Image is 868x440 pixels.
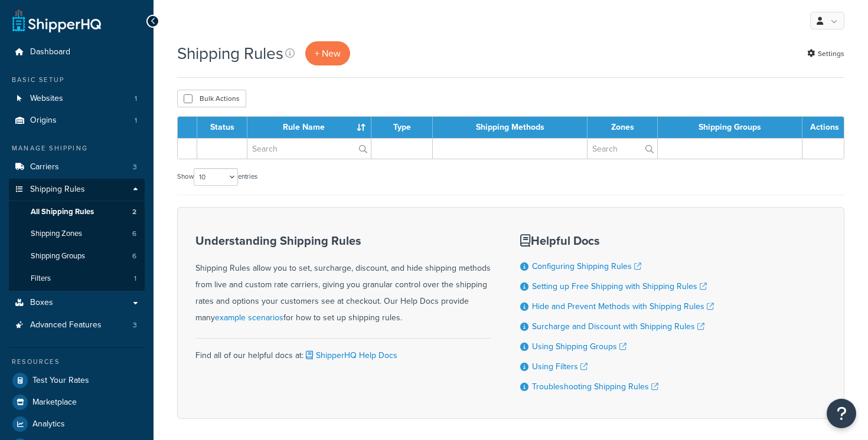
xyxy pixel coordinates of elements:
[247,139,371,159] input: Search
[9,223,145,245] a: Shipping Zones 6
[802,117,844,138] th: Actions
[9,201,145,223] a: All Shipping Rules 2
[31,274,51,284] span: Filters
[304,349,397,362] a: ShipperHQ Help Docs
[31,251,85,261] span: Shipping Groups
[9,41,145,63] a: Dashboard
[194,168,238,186] select: Showentries
[9,245,145,267] li: Shipping Groups
[9,156,145,178] a: Carriers 3
[30,298,53,308] span: Boxes
[9,88,145,110] li: Websites
[30,116,57,126] span: Origins
[9,201,145,223] li: All Shipping Rules
[195,234,491,247] h3: Understanding Shipping Rules
[32,376,89,386] span: Test Your Rates
[9,314,145,336] li: Advanced Features
[9,370,145,391] a: Test Your Rates
[532,380,658,393] a: Troubleshooting Shipping Rules
[177,90,246,107] button: Bulk Actions
[30,185,85,195] span: Shipping Rules
[135,116,137,126] span: 1
[31,207,94,217] span: All Shipping Rules
[12,9,101,32] a: ShipperHQ Home
[9,292,145,314] a: Boxes
[215,311,283,324] a: example scenarios
[177,168,257,186] label: Show entries
[305,41,350,65] p: + New
[9,75,145,85] div: Basic Setup
[9,413,145,435] a: Analytics
[197,117,247,138] th: Status
[588,139,657,159] input: Search
[133,162,137,172] span: 3
[133,320,137,330] span: 3
[9,268,145,290] li: Filters
[132,251,136,261] span: 6
[371,117,433,138] th: Type
[247,117,371,138] th: Rule Name
[532,340,626,353] a: Using Shipping Groups
[132,207,136,217] span: 2
[30,320,102,330] span: Advanced Features
[30,94,63,104] span: Websites
[134,274,136,284] span: 1
[532,280,707,293] a: Setting up Free Shipping with Shipping Rules
[433,117,588,138] th: Shipping Methods
[32,398,77,408] span: Marketplace
[195,234,491,326] div: Shipping Rules allow you to set, surcharge, discount, and hide shipping methods from live and cus...
[532,300,714,313] a: Hide and Prevent Methods with Shipping Rules
[9,156,145,178] li: Carriers
[32,419,65,429] span: Analytics
[9,179,145,201] a: Shipping Rules
[520,234,714,247] h3: Helpful Docs
[9,245,145,267] a: Shipping Groups 6
[9,143,145,153] div: Manage Shipping
[532,260,641,272] a: Configuring Shipping Rules
[9,223,145,245] li: Shipping Zones
[9,268,145,290] a: Filters 1
[658,117,802,138] th: Shipping Groups
[532,320,704,333] a: Surcharge and Discount with Shipping Rules
[30,162,59,172] span: Carriers
[9,314,145,336] a: Advanced Features 3
[9,110,145,132] li: Origins
[195,338,491,364] div: Find all of our helpful docs at:
[9,88,145,110] a: Websites 1
[807,45,844,62] a: Settings
[9,392,145,413] a: Marketplace
[9,357,145,367] div: Resources
[177,42,283,65] h1: Shipping Rules
[9,110,145,132] a: Origins 1
[9,179,145,291] li: Shipping Rules
[132,229,136,239] span: 6
[135,94,137,104] span: 1
[588,117,658,138] th: Zones
[30,47,70,57] span: Dashboard
[532,360,588,373] a: Using Filters
[31,229,82,239] span: Shipping Zones
[827,399,856,428] button: Open Resource Center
